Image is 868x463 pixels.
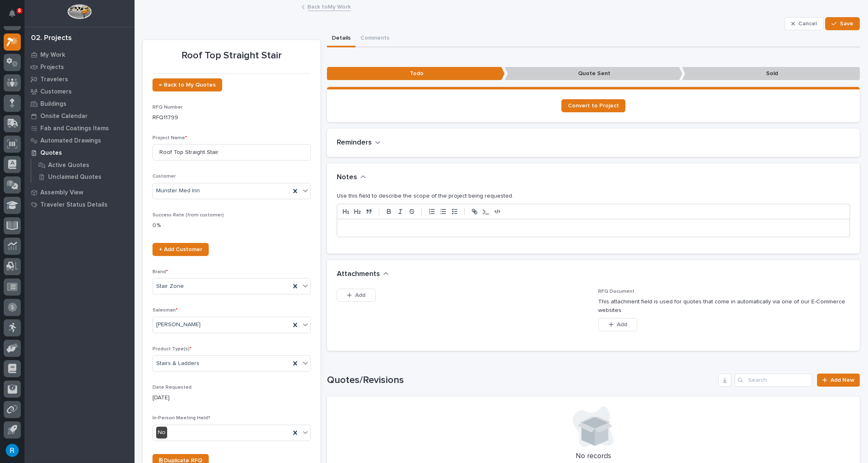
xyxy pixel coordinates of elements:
[337,270,389,279] button: Attachments
[31,34,72,43] div: 02. Projects
[598,318,637,331] button: Add
[152,385,192,390] span: Date Requested
[159,247,202,252] span: + Add Customer
[682,67,860,80] p: Sold
[152,174,176,179] span: Customer
[48,162,89,169] p: Active Quotes
[31,171,135,183] a: Unclaimed Quotes
[561,99,625,112] a: Convert to Project
[10,10,21,23] div: Notifications8
[817,374,860,387] a: Add New
[24,122,135,134] a: Fab and Coatings Items
[40,88,72,96] p: Customers
[40,76,68,83] p: Travelers
[152,269,168,274] span: Brand
[156,359,199,368] span: Stairs & Ladders
[152,416,210,421] span: In-Person Meeting Held?
[735,374,812,387] input: Search
[784,17,824,30] button: Cancel
[327,67,505,80] p: Todo
[598,298,850,315] p: This attachment field is used for quotes that come in automatically via one of our E-Commerce web...
[24,49,135,61] a: My Work
[156,187,200,195] span: Munster Med Inn
[152,243,209,256] a: + Add Customer
[825,17,860,30] button: Save
[48,174,102,181] p: Unclaimed Quotes
[617,321,627,328] span: Add
[24,198,135,211] a: Traveler Status Details
[840,20,853,27] span: Save
[327,374,715,386] h1: Quotes/Revisions
[337,138,381,147] button: Reminders
[337,173,357,182] h2: Notes
[40,51,65,59] p: My Work
[568,103,619,109] span: Convert to Project
[152,105,183,110] span: RFQ Number
[24,186,135,198] a: Assembly View
[356,30,394,47] button: Comments
[152,308,178,313] span: Salesman
[152,136,187,140] span: Project Name
[152,394,311,402] p: [DATE]
[156,321,201,329] span: [PERSON_NAME]
[40,189,83,196] p: Assembly View
[18,8,21,13] p: 8
[156,427,167,439] div: No
[40,149,62,157] p: Quotes
[337,192,850,200] p: Use this field to describe the scope of the project being requested.
[152,78,222,91] a: ← Back to My Quotes
[24,61,135,73] a: Projects
[40,201,108,209] p: Traveler Status Details
[24,98,135,110] a: Buildings
[152,213,224,218] span: Success Rate (from customer)
[67,4,91,19] img: Workspace Logo
[4,5,21,22] button: Notifications
[24,134,135,147] a: Automated Drawings
[337,270,380,279] h2: Attachments
[4,442,21,459] button: users-avatar
[598,289,634,294] span: RFQ Document
[152,50,311,62] p: Roof Top Straight Stair
[40,137,101,145] p: Automated Drawings
[327,30,356,47] button: Details
[31,159,135,171] a: Active Quotes
[24,110,135,122] a: Onsite Calendar
[40,64,64,71] p: Projects
[152,114,311,122] p: RFQ11799
[159,82,216,88] span: ← Back to My Quotes
[152,347,192,352] span: Product Type(s)
[505,67,682,80] p: Quote Sent
[24,85,135,98] a: Customers
[40,113,88,120] p: Onsite Calendar
[24,147,135,159] a: Quotes
[152,221,311,230] p: 0 %
[337,452,850,461] p: No records
[40,125,109,132] p: Fab and Coatings Items
[798,20,817,27] span: Cancel
[156,282,184,291] span: Stair Zone
[337,289,376,302] button: Add
[24,73,135,85] a: Travelers
[830,377,855,383] span: Add New
[355,292,365,299] span: Add
[40,100,66,108] p: Buildings
[308,2,351,11] a: Back toMy Work
[337,173,366,182] button: Notes
[337,138,372,147] h2: Reminders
